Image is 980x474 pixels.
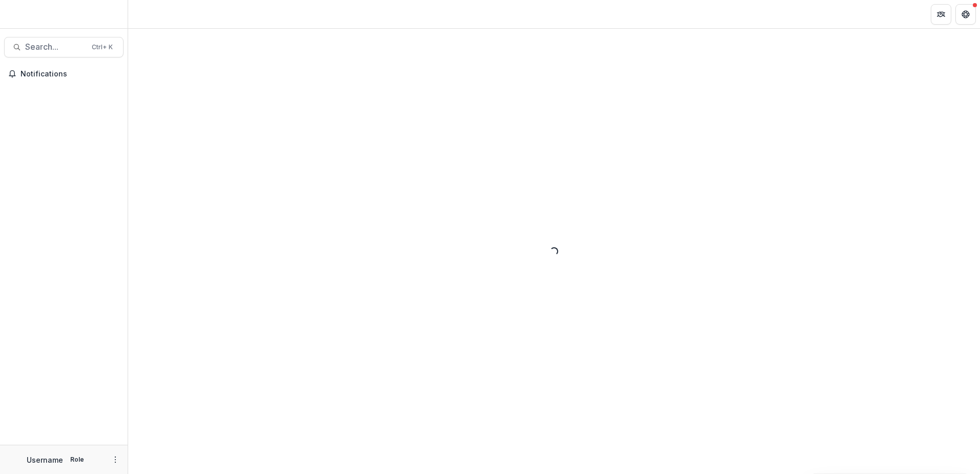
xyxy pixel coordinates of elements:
p: Role [67,455,87,464]
span: Search... [25,42,86,52]
button: Search... [4,37,124,57]
div: Ctrl + K [90,42,115,53]
button: More [109,453,121,466]
button: Notifications [4,66,124,82]
button: Partners [931,4,951,25]
span: Notifications [21,70,119,78]
button: Get Help [955,4,976,25]
p: Username [27,455,63,465]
